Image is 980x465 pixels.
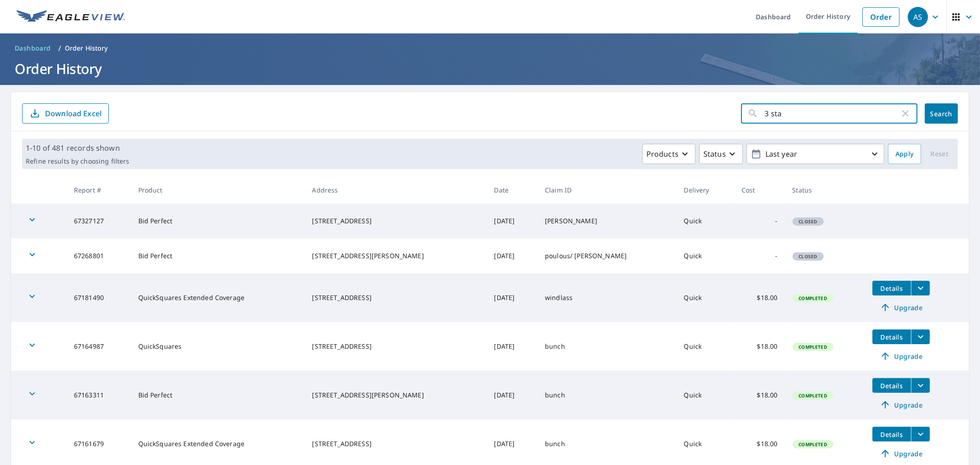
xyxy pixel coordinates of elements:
button: detailsBtn-67163311 [872,378,911,393]
p: Download Excel [45,108,102,119]
td: [PERSON_NAME] [538,204,676,238]
td: [DATE] [487,371,538,420]
span: Closed [793,253,823,260]
button: Apply [888,144,921,164]
a: Dashboard [11,41,55,56]
th: Claim ID [538,176,676,204]
td: 67164987 [67,322,131,371]
td: $18.00 [734,273,785,322]
th: Product [131,176,305,204]
h1: Order History [11,59,969,78]
td: [DATE] [487,204,538,238]
p: Status [703,148,726,159]
div: [STREET_ADDRESS] [312,293,480,302]
td: $18.00 [734,371,785,420]
div: [STREET_ADDRESS] [312,216,480,226]
td: Bid Perfect [131,204,305,238]
button: detailsBtn-67161679 [872,427,911,442]
td: 67181490 [67,273,131,322]
li: / [58,43,61,54]
th: Date [487,176,538,204]
th: Address [305,176,487,204]
button: filesDropdownBtn-67181490 [911,281,930,295]
span: Search [932,109,951,118]
span: Upgrade [878,302,924,313]
p: Refine results by choosing filters [26,157,129,165]
td: Quick [677,273,734,322]
th: Report # [67,176,131,204]
span: Details [878,430,906,439]
td: windlass [538,273,676,322]
img: EV Logo [17,10,125,24]
td: - [734,238,785,273]
span: Completed [793,344,833,350]
a: Order [862,7,900,27]
button: Products [642,144,696,164]
p: Order History [65,44,108,53]
nav: breadcrumb [11,41,969,56]
div: [STREET_ADDRESS][PERSON_NAME] [312,251,480,261]
div: [STREET_ADDRESS][PERSON_NAME] [312,391,480,400]
button: Status [699,144,743,164]
td: Quick [677,371,734,420]
span: Details [878,333,906,341]
a: Upgrade [872,349,930,363]
button: filesDropdownBtn-67164987 [911,329,930,344]
span: Completed [793,295,833,301]
td: $18.00 [734,322,785,371]
a: Upgrade [872,397,930,412]
div: AS [908,7,928,27]
span: Completed [793,392,833,399]
span: Upgrade [878,399,924,410]
td: Quick [677,238,734,273]
div: [STREET_ADDRESS] [312,342,480,351]
td: [DATE] [487,238,538,273]
th: Status [785,176,866,204]
th: Delivery [677,176,734,204]
button: detailsBtn-67181490 [872,281,911,295]
td: Quick [677,204,734,238]
p: 1-10 of 481 records shown [26,142,129,153]
td: Bid Perfect [131,238,305,273]
input: Address, Report #, Claim ID, etc. [765,101,900,126]
td: [DATE] [487,273,538,322]
td: Quick [677,322,734,371]
button: filesDropdownBtn-67163311 [911,378,930,393]
span: Details [878,284,906,293]
td: QuickSquares [131,322,305,371]
button: Download Excel [22,103,109,124]
td: bunch [538,371,676,420]
span: Closed [793,218,823,225]
span: Completed [793,441,833,448]
td: poulous/ [PERSON_NAME] [538,238,676,273]
td: [DATE] [487,322,538,371]
a: Upgrade [872,446,930,461]
td: 67327127 [67,204,131,238]
td: bunch [538,322,676,371]
td: 67163311 [67,371,131,420]
div: [STREET_ADDRESS] [312,439,480,448]
span: Upgrade [878,448,924,459]
button: detailsBtn-67164987 [872,329,911,344]
td: Bid Perfect [131,371,305,420]
span: Upgrade [878,351,924,362]
button: filesDropdownBtn-67161679 [911,427,930,442]
td: - [734,204,785,238]
span: Details [878,381,906,390]
span: Apply [895,148,914,160]
td: 67268801 [67,238,131,273]
td: QuickSquares Extended Coverage [131,273,305,322]
th: Cost [734,176,785,204]
button: Last year [747,144,884,164]
p: Last year [762,146,869,162]
p: Products [646,148,679,159]
span: Dashboard [15,44,51,53]
button: Search [925,103,958,124]
a: Upgrade [872,300,930,315]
